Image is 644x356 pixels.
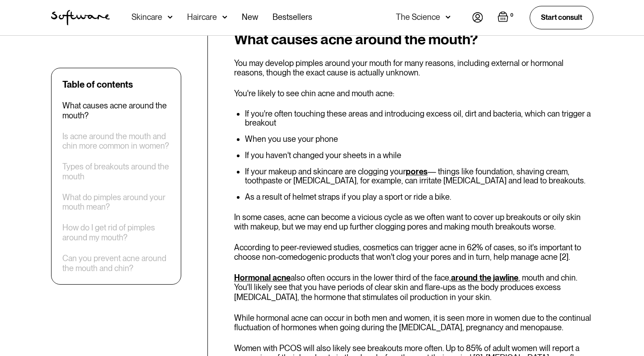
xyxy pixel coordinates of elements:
div: 0 [508,11,515,19]
li: If you're often touching these areas and introducing excess oil, dirt and bacteria, which can tri... [245,109,593,127]
p: also often occurs in the lower third of the face, , mouth and chin. You'll likely see that you ha... [234,273,593,302]
a: What causes acne around the mouth? [62,101,170,120]
li: As a result of helmet straps if you play a sport or ride a bike. [245,192,593,201]
li: If you haven't changed your sheets in a while [245,151,593,160]
div: The Science [396,13,440,22]
a: Start consult [530,6,593,29]
h2: What causes acne around the mouth? [234,31,593,47]
p: While hormonal acne can occur in both men and women, it is seen more in women due to the continua... [234,313,593,333]
a: What do pimples around your mouth mean? [62,192,170,212]
a: home [51,10,110,25]
img: Software Logo [51,10,110,25]
a: Hormonal acne [234,273,291,282]
a: Can you prevent acne around the mouth and chin? [62,253,170,273]
p: You're likely to see chin acne and mouth acne: [234,89,593,98]
p: You may develop pimples around your mouth for many reasons, including external or hormonal reason... [234,58,593,78]
div: Table of contents [62,79,133,90]
img: arrow down [222,13,227,22]
li: When you use your phone [245,135,593,144]
a: Types of breakouts around the mouth [62,162,170,181]
img: arrow down [446,13,451,22]
a: pores [406,167,428,176]
p: According to peer-reviewed studies, cosmetics can trigger acne in 62% of cases, so it's important... [234,243,593,262]
li: If your makeup and skincare are clogging your — things like foundation, shaving cream, toothpaste... [245,167,593,185]
a: Open empty cart [498,11,515,24]
a: Is acne around the mouth and chin more common in women? [62,131,170,151]
a: around the jawline [451,273,518,282]
img: arrow down [168,13,173,22]
div: Skincare [132,13,162,22]
div: Haircare [187,13,217,22]
a: How do I get rid of pimples around my mouth? [62,223,170,242]
p: In some cases, acne can become a vicious cycle as we often want to cover up breakouts or oily ski... [234,212,593,232]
